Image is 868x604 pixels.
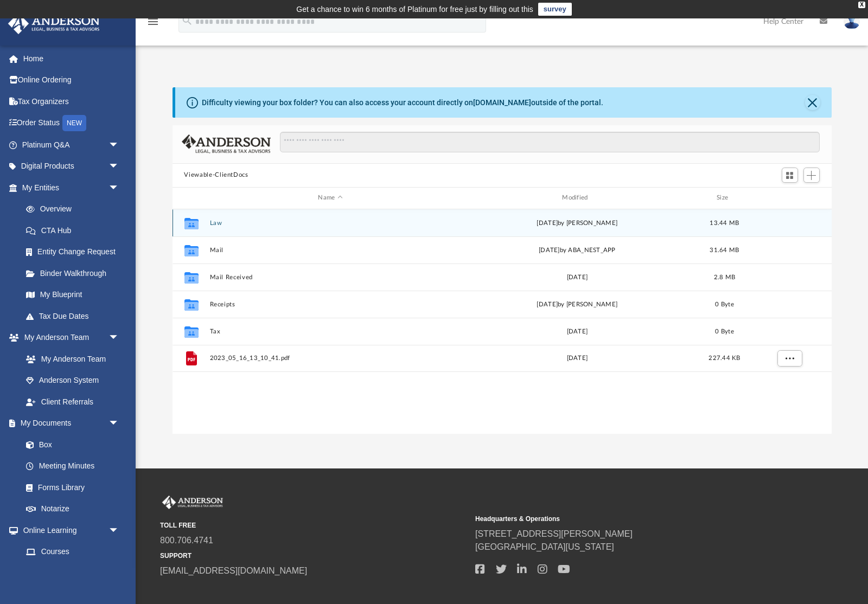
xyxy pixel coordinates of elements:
div: Name [209,193,451,203]
span: 0 Byte [715,301,734,307]
img: Anderson Advisors Platinum Portal [160,496,225,510]
a: Binder Walkthrough [15,262,136,284]
a: My Anderson Teamarrow_drop_down [8,327,130,349]
a: Home [8,48,136,69]
button: Mail Received [209,273,451,280]
span: arrow_drop_down [108,134,130,156]
a: My Documentsarrow_drop_down [8,413,130,434]
i: menu [146,15,159,28]
div: [DATE] by [PERSON_NAME] [456,218,698,228]
a: Notarize [15,498,130,520]
div: Modified [456,193,698,203]
button: Law [209,219,451,226]
div: Get a chance to win 6 months of Platinum for free just by filling out this [296,3,533,16]
input: Search files and folders [280,132,819,152]
span: arrow_drop_down [108,156,130,178]
div: [DATE] by ABA_NEST_APP [456,245,698,255]
span: arrow_drop_down [108,413,130,435]
a: Client Referrals [15,391,130,413]
a: Entity Change Request [15,241,136,263]
div: id [751,193,827,203]
a: [EMAIL_ADDRESS][DOMAIN_NAME] [160,566,307,575]
a: My Anderson Team [15,348,125,370]
small: Headquarters & Operations [475,514,783,524]
a: CTA Hub [15,220,136,241]
small: SUPPORT [160,551,468,561]
a: Video Training [15,562,125,584]
a: Box [15,434,125,455]
div: grid [173,209,832,434]
a: Meeting Minutes [15,455,130,477]
a: My Blueprint [15,284,130,306]
span: 13.44 MB [710,220,739,226]
span: 31.64 MB [710,247,739,253]
a: Online Learningarrow_drop_down [8,519,130,541]
a: My Entitiesarrow_drop_down [8,177,136,198]
span: arrow_drop_down [108,177,130,199]
a: Tax Due Dates [15,305,136,327]
div: [DATE] [456,354,698,363]
button: Receipts [209,300,451,307]
span: arrow_drop_down [108,519,130,542]
div: id [177,193,204,203]
span: 227.44 KB [709,355,740,361]
div: [DATE] by [PERSON_NAME] [456,299,698,309]
button: Add [803,168,820,183]
a: [DOMAIN_NAME] [473,98,531,107]
a: [GEOGRAPHIC_DATA][US_STATE] [475,542,614,551]
div: [DATE] [456,326,698,336]
button: Switch to Grid View [782,168,798,183]
a: Courses [15,541,130,563]
a: Overview [15,198,136,220]
a: Anderson System [15,370,130,391]
span: 2023_05_16_13_10_41.pdf [209,355,451,362]
div: close [858,2,865,8]
a: Online Ordering [8,69,136,91]
span: 2.8 MB [713,274,735,280]
button: More options [777,350,802,367]
span: arrow_drop_down [108,327,130,349]
div: NEW [62,115,86,131]
a: Digital Productsarrow_drop_down [8,156,136,177]
i: search [181,15,193,27]
span: 0 Byte [715,328,734,334]
div: Difficulty viewing your box folder? You can also access your account directly on outside of the p... [202,97,603,108]
button: Close [805,95,820,110]
img: Anderson Advisors Platinum Portal [5,13,103,34]
div: Size [703,193,746,203]
a: 800.706.4741 [160,536,213,545]
a: Tax Organizers [8,91,136,112]
button: Tax [209,327,451,335]
img: User Pic [844,14,860,29]
a: Forms Library [15,477,125,498]
a: Platinum Q&Aarrow_drop_down [8,134,136,156]
div: [DATE] [456,272,698,282]
a: survey [538,3,572,16]
button: Mail [209,246,451,253]
a: menu [146,21,159,28]
button: Viewable-ClientDocs [184,170,248,180]
a: Order StatusNEW [8,112,136,134]
small: TOLL FREE [160,521,468,530]
a: [STREET_ADDRESS][PERSON_NAME] [475,529,633,538]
